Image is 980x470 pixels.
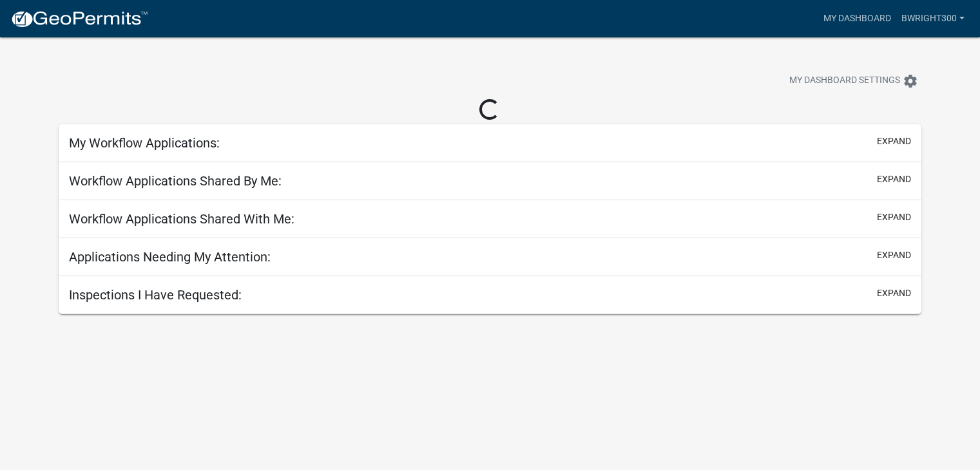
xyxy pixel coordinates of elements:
h5: Workflow Applications Shared By Me: [69,173,282,189]
i: settings [903,73,918,89]
span: My Dashboard Settings [789,73,900,89]
button: expand [877,287,911,300]
h5: Applications Needing My Attention: [69,249,271,265]
button: expand [877,211,911,224]
a: My Dashboard [818,6,896,31]
h5: Workflow Applications Shared With Me: [69,211,294,227]
h5: My Workflow Applications: [69,135,220,151]
button: expand [877,249,911,262]
button: expand [877,135,911,148]
a: bwright300 [896,6,970,31]
h5: Inspections I Have Requested: [69,287,242,303]
button: expand [877,173,911,186]
button: My Dashboard Settingssettings [779,68,928,93]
